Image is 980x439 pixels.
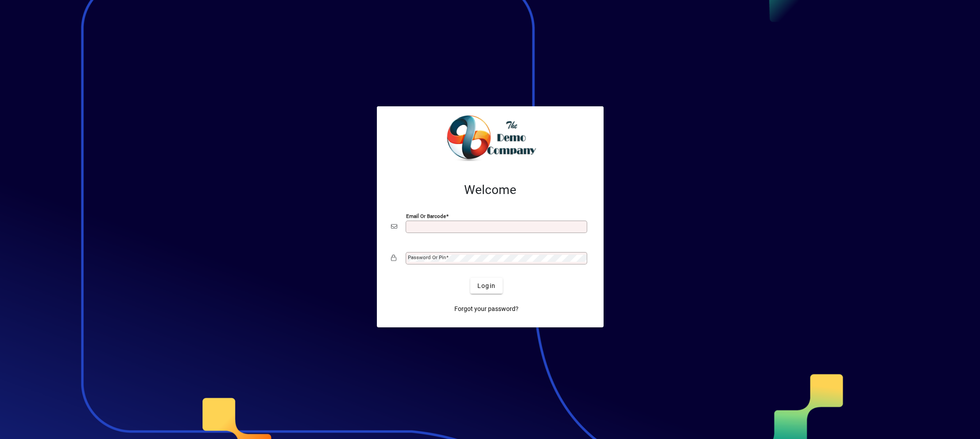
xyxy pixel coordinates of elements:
a: Forgot your password? [451,301,522,317]
h2: Welcome [391,183,589,198]
span: Forgot your password? [454,304,519,314]
span: Login [477,281,496,291]
mat-label: Email or Barcode [406,213,446,219]
mat-label: Password or Pin [408,254,446,260]
button: Login [470,278,503,294]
